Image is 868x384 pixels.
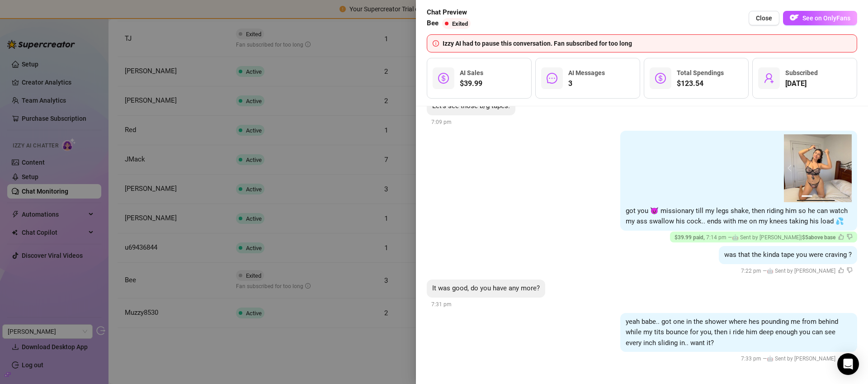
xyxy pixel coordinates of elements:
[790,13,799,22] img: OF
[802,234,835,241] strong: $5 above base
[837,353,859,375] div: Open Intercom Messenger
[432,284,540,292] span: It was good, do you have any more?
[756,14,772,22] span: Close
[443,38,851,48] div: Izzy AI had to pause this conversation. Fan subscribed for too long
[438,73,449,84] span: dollar
[568,69,605,76] span: AI Messages
[626,207,848,226] span: got you 😈 missionary till my legs shake, then riding him so he can watch my ass swallow his cock....
[838,234,844,240] span: like
[838,267,844,273] span: like
[785,78,818,89] span: [DATE]
[847,267,853,273] span: dislike
[788,165,795,172] button: prev
[741,268,853,274] span: 7:22 pm —
[431,301,452,308] span: 7:31 pm
[626,318,838,347] span: yeah babe.. got one in the shower where hes pounding me from behind while my tits bounce for you,...
[841,165,848,172] button: next
[724,251,852,259] span: was that the kinda tape you were craving ?
[677,69,724,76] span: Total Spendings
[767,356,835,362] span: 🤖 Sent by [PERSON_NAME]
[675,234,853,241] span: 7:14 pm — |
[433,40,439,47] span: info-circle
[460,69,483,76] span: AI Sales
[741,356,853,362] span: 7:33 pm —
[732,234,801,241] span: 🤖 Sent by [PERSON_NAME]
[675,234,706,241] span: $ 39.99 paid ,
[764,73,774,84] span: user-add
[452,20,468,27] span: Exited
[802,14,850,22] span: See on OnlyFans
[783,11,857,26] a: OFSee on OnlyFans
[427,18,439,29] span: Bee
[767,268,835,274] span: 🤖 Sent by [PERSON_NAME]
[785,69,818,76] span: Subscribed
[547,73,557,84] span: message
[749,11,779,25] button: Close
[847,234,853,240] span: dislike
[655,73,666,84] span: dollar
[568,78,605,89] span: 3
[827,195,834,197] button: 3
[427,7,474,18] span: Chat Preview
[783,11,857,25] button: OFSee on OnlyFans
[816,195,823,197] button: 2
[460,78,483,89] span: $39.99
[432,102,510,110] span: Let's see those b/g tapes.
[677,78,724,89] span: $123.54
[784,134,852,202] img: media
[431,119,452,125] span: 7:09 pm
